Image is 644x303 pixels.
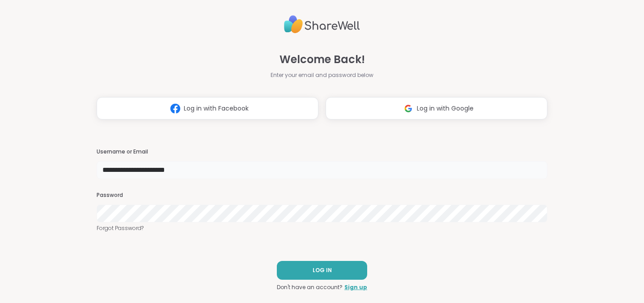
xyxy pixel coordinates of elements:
[97,192,547,199] h3: Password
[271,71,373,79] span: Enter your email and password below
[97,224,547,232] a: Forgot Password?
[184,104,249,113] span: Log in with Facebook
[280,51,365,68] span: Welcome Back!
[417,104,474,113] span: Log in with Google
[277,283,343,291] span: Don't have an account?
[97,97,318,119] button: Log in with Facebook
[313,266,332,274] span: LOG IN
[326,97,547,119] button: Log in with Google
[277,261,367,280] button: LOG IN
[344,283,367,291] a: Sign up
[167,100,184,117] img: ShareWell Logomark
[97,148,547,156] h3: Username or Email
[284,12,360,37] img: ShareWell Logo
[400,100,417,117] img: ShareWell Logomark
